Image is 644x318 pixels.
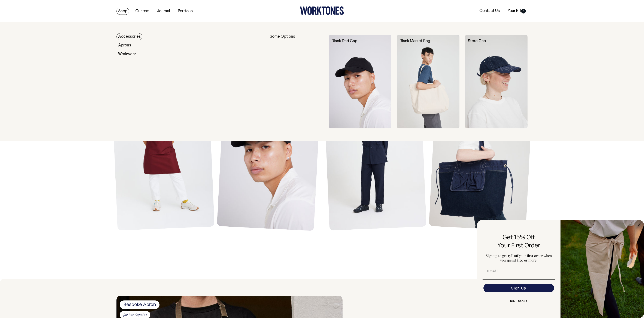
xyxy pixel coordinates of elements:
[323,244,327,244] button: 2 of 2
[217,81,321,231] img: Blank Dad Cap
[503,233,535,241] span: Get 15% Off
[176,8,194,15] a: Portfolio
[397,35,459,128] img: Blank Market Bag
[112,81,215,230] img: Mo Apron
[155,8,172,15] a: Journal
[561,220,644,318] img: 5e34ad8f-4f05-4173-92a8-ea475ee49ac9.jpeg
[483,267,554,275] input: Email
[116,51,138,58] a: Workwear
[332,39,357,43] a: Blank Dad Cap
[429,81,533,231] img: Store Bag
[498,241,540,249] span: Your First Order
[486,253,552,262] span: Sign up to get 15% off your first order when you spend $150 or more.
[506,7,528,15] a: Your Bill0
[468,39,486,43] a: Store Cap
[317,244,322,244] button: 1 of 2
[465,35,528,128] img: Store Cap
[116,33,142,40] a: Accessories
[477,220,644,318] div: FLYOUT Form
[400,39,430,43] a: Blank Market Bag
[270,35,323,128] div: Some Options
[637,222,642,227] button: Close dialog
[116,8,129,15] a: Shop
[329,35,391,128] img: Blank Dad Cap
[120,300,160,309] span: Bespoke Apron
[116,42,133,49] a: Aprons
[478,7,501,15] a: Contact Us
[483,284,554,292] button: Sign Up
[483,297,555,305] button: No, Thanks
[134,8,151,15] a: Custom
[521,9,526,13] span: 0
[323,81,426,230] img: Unstructured Blazer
